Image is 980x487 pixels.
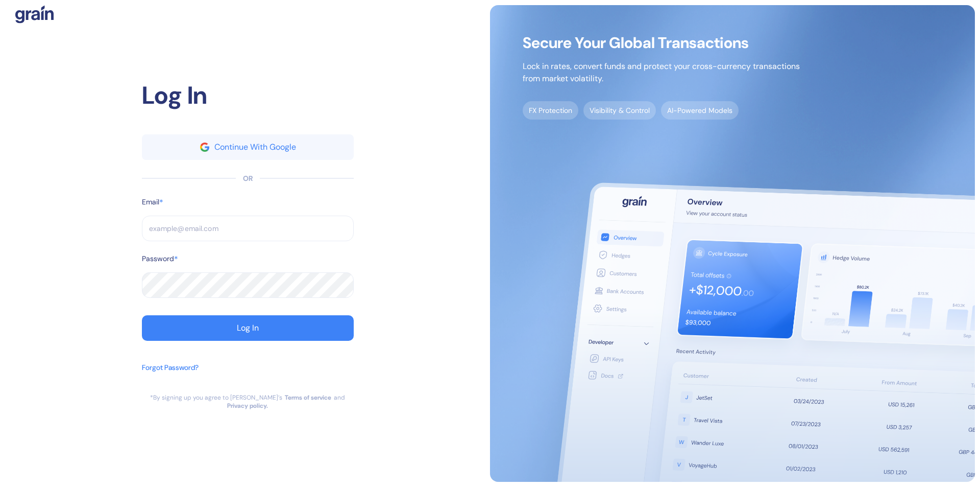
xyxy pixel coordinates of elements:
[523,60,800,85] p: Lock in rates, convert funds and protect your cross-currency transactions from market volatility.
[214,143,296,151] div: Continue With Google
[142,253,174,264] label: Password
[285,393,331,402] a: Terms of service
[523,101,578,120] span: FX Protection
[243,173,253,184] div: OR
[334,393,345,402] div: and
[142,362,199,373] div: Forgot Password?
[200,143,209,152] img: google
[227,402,268,410] a: Privacy policy.
[150,393,282,402] div: *By signing up you agree to [PERSON_NAME]’s
[142,315,354,341] button: Log In
[142,134,354,160] button: googleContinue With Google
[142,357,199,393] button: Forgot Password?
[142,77,354,114] div: Log In
[15,5,54,24] img: logo
[142,216,354,241] input: example@email.com
[523,38,800,48] span: Secure Your Global Transactions
[142,197,159,207] label: Email
[661,101,739,120] span: AI-Powered Models
[583,101,656,120] span: Visibility & Control
[237,324,259,332] div: Log In
[490,5,975,482] img: signup-main-image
